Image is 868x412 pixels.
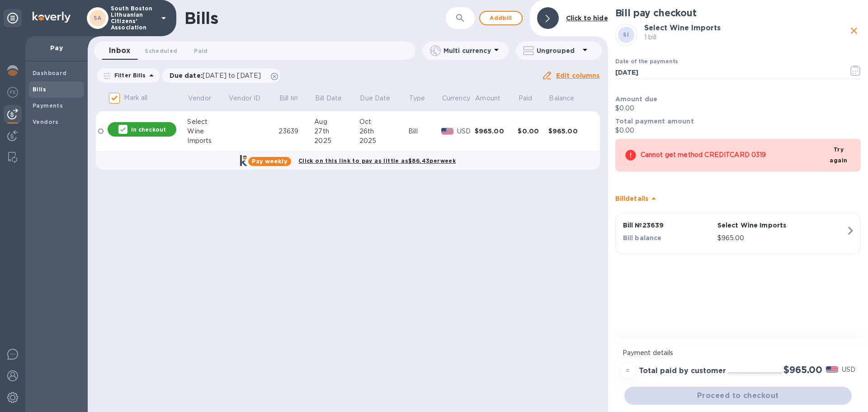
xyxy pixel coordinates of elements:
p: $0.00 [615,126,861,135]
p: $965.00 [717,233,846,243]
div: 26th [359,127,408,136]
b: Total payment amount [615,118,694,125]
b: SI [623,31,629,38]
div: Billdetails [615,184,861,213]
p: Type [409,94,425,103]
b: SA [94,14,102,21]
p: Balance [549,94,574,103]
p: Pay [33,43,80,52]
b: Select Wine Imports [644,24,721,32]
b: Bill details [615,195,648,202]
div: Bill [408,127,441,136]
b: Amount due [615,95,658,103]
div: Aug [314,117,359,127]
p: Ungrouped [537,46,580,55]
p: Vendor [188,94,211,103]
button: Try again [822,142,855,168]
span: Paid [194,46,208,56]
img: Foreign exchange [7,87,18,98]
div: Select [187,117,228,127]
p: Due date : [170,71,266,80]
span: Bill Date [315,94,354,103]
span: [DATE] to [DATE] [203,72,261,79]
p: Vendor ID [229,94,260,103]
p: Bill № [279,94,298,103]
p: Payment details [623,348,854,358]
div: Oct [359,117,408,127]
button: Addbill [479,11,523,25]
h2: Bill pay checkout [615,7,861,19]
p: Bill balance [623,233,714,242]
div: = [621,363,635,378]
p: USD [842,365,855,374]
u: Edit columns [556,72,600,79]
p: Mark all [124,93,147,103]
span: Bill № [279,94,310,103]
div: Imports [187,136,228,146]
b: Payments [33,102,63,109]
b: Click to hide [566,14,608,22]
img: USD [826,366,838,373]
b: Bills [33,86,46,93]
span: Balance [549,94,586,103]
span: Add bill [487,13,514,24]
p: $0.00 [615,104,861,113]
h1: Bills [184,9,218,28]
div: 2025 [359,136,408,146]
div: $0.00 [518,127,548,136]
img: USD [441,128,453,134]
p: Multi currency [443,46,491,55]
button: Bill №23639Select Wine ImportsBill balance$965.00 [615,213,861,254]
p: Due Date [360,94,390,103]
div: Wine [187,127,228,136]
div: $965.00 [548,127,592,136]
span: Inbox [109,44,130,57]
b: Vendors [33,118,59,125]
span: Vendor [188,94,223,103]
span: Paid [519,94,544,103]
div: 2025 [314,136,359,146]
span: Scheduled [145,46,177,56]
div: 27th [314,127,359,136]
p: Paid [519,94,533,103]
span: Try again [829,144,848,166]
button: close [847,24,861,38]
div: 23639 [278,127,314,136]
b: Click on this link to pay as little as $86.43 per week [298,157,456,164]
h3: Total paid by customer [639,367,726,375]
img: Logo [33,12,71,23]
span: Due Date [360,94,402,103]
span: Type [409,94,437,103]
p: 1 bill [644,33,847,42]
b: Dashboard [33,70,67,76]
b: Pay weekly [252,158,288,165]
p: In checkout [131,126,166,133]
p: Select Wine Imports [717,221,846,230]
div: Due date:[DATE] to [DATE] [162,68,281,83]
p: Currency [442,94,470,103]
p: Bill № 23639 [623,221,714,230]
label: Date of the payments [615,59,678,65]
p: USD [457,127,475,136]
div: Cannot get method CREDITCARD 0319 [641,147,815,163]
div: $965.00 [475,127,518,136]
p: Bill Date [315,94,342,103]
span: Vendor ID [229,94,272,103]
span: Amount [475,94,512,103]
p: South Boston Lithuanian Citizens' Association [111,5,156,31]
p: Amount [475,94,500,103]
p: Filter Bills [111,71,146,79]
div: Unpin categories [4,9,22,27]
h2: $965.00 [783,364,822,375]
